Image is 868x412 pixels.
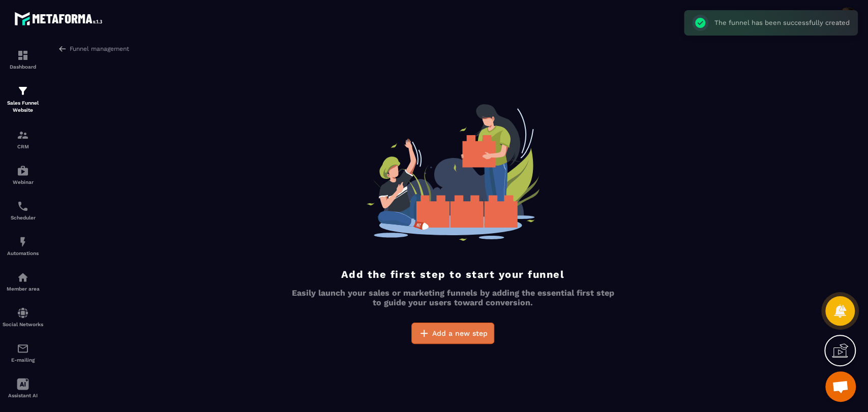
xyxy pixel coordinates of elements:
p: CRM [3,144,43,149]
button: Add a new step [411,323,494,344]
a: Assistant AI [3,370,43,406]
p: E-mailing [3,357,43,363]
span: Add a new step [432,328,488,338]
div: Mở cuộc trò chuyện [825,371,856,402]
img: formation [17,49,29,61]
img: arrow [58,44,67,53]
a: schedulerschedulerScheduler [3,193,43,228]
p: Sales Funnel Website [3,100,43,114]
img: empty-funnel-bg.aa6bca90.svg [366,104,540,241]
img: logo [14,9,106,28]
a: formationformationCRM [3,121,43,157]
a: automationsautomationsAutomations [3,228,43,264]
h4: Add the first step to start your funnel [288,268,618,280]
a: automationsautomationsWebinar [3,157,43,193]
a: social-networksocial-networkSocial Networks [3,299,43,335]
p: Dashboard [3,64,43,70]
img: formation [17,129,29,141]
img: scheduler [17,200,29,212]
p: Webinar [3,179,43,185]
p: Assistant AI [3,393,43,398]
img: automations [17,236,29,248]
p: Easily launch your sales or marketing funnels by adding the essential first step to guide your us... [288,288,618,307]
img: automations [17,165,29,177]
p: Scheduler [3,215,43,220]
img: formation [17,85,29,97]
a: Funnel management [58,44,129,53]
a: emailemailE-mailing [3,335,43,370]
img: email [17,342,29,355]
p: Social Networks [3,322,43,327]
a: automationsautomationsMember area [3,264,43,299]
img: social-network [17,307,29,319]
p: Automations [3,250,43,256]
p: Member area [3,286,43,292]
a: formationformationDashboard [3,42,43,77]
img: automations [17,271,29,283]
a: formationformationSales Funnel Website [3,77,43,121]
